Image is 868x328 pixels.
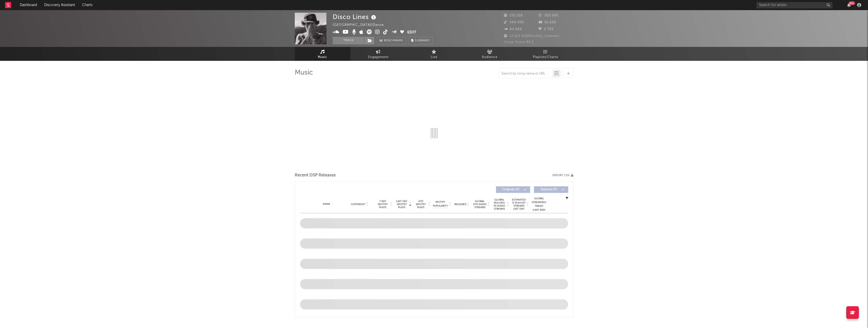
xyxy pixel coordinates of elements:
span: Benchmark [384,38,403,44]
span: Summary [415,39,430,42]
span: Jump Score: 84.5 [504,41,534,44]
span: 55.600 [539,21,556,24]
a: Benchmark [377,37,406,44]
span: 2.703 [539,28,553,31]
span: Engagement [368,54,389,60]
span: ATD Spotify Plays [414,200,428,209]
button: Edit [407,29,416,36]
span: 84.966 [504,28,522,31]
button: Track [333,37,364,44]
input: Search for artists [756,2,833,8]
button: Export CSV [552,174,574,177]
span: Originals ( 0 ) [499,188,523,191]
span: 7 Day Spotify Plays [376,200,390,209]
span: Global ATD Audio Streams [473,200,487,209]
span: Estimated % Playlist Streams Last Day [512,198,526,210]
a: Playlists/Charts [518,47,574,61]
span: Music [318,54,327,60]
button: Summary [409,37,433,44]
span: Spotify Popularity [433,200,448,208]
span: Released [454,203,466,206]
span: Copyright [351,203,365,206]
button: Originals(0) [496,186,530,193]
span: 17.621.646 Monthly Listeners [504,34,559,38]
div: [GEOGRAPHIC_DATA] | Dance [333,22,390,28]
div: 99 + [849,1,855,5]
a: Live [406,47,462,61]
button: Features(0) [534,186,568,193]
span: 549.000 [504,21,524,24]
a: Audience [462,47,518,61]
span: Last Day Spotify Plays [395,200,409,209]
span: Audience [482,54,497,60]
span: 350.085 [539,14,558,17]
span: Playlists/Charts [533,54,558,60]
span: Global Rolling 7D Audio Streams [492,198,506,210]
span: Features ( 0 ) [537,188,561,191]
input: Search by song name or URL [499,72,552,76]
span: Live [431,54,437,60]
div: Global Streaming Trend (Last 60D) [531,197,547,212]
a: Engagement [350,47,406,61]
span: Recent DSP Releases [295,172,336,178]
div: Disco Lines [333,13,377,21]
button: 99+ [847,3,851,7]
div: Name [310,202,343,206]
span: 232.318 [504,14,523,17]
a: Music [295,47,350,61]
